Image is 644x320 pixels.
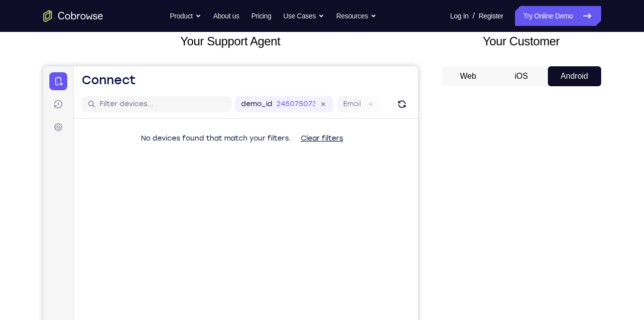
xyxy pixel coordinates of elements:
a: Register [479,6,503,26]
button: iOS [495,66,548,86]
button: Resources [336,6,377,26]
button: Android [548,66,601,86]
span: / [473,10,475,22]
a: Log In [450,6,469,26]
a: About us [213,6,239,26]
a: Pricing [251,6,271,26]
h2: Your Support Agent [43,32,418,50]
span: No devices found that match your filters. [98,68,248,76]
a: Try Online Demo [515,6,601,26]
button: Use Cases [283,6,324,26]
button: 6-digit code [172,300,233,320]
button: Product [170,6,201,26]
button: Web [442,66,495,86]
a: Go to the home page [43,10,103,22]
button: Clear filters [250,62,308,82]
h2: Your Customer [442,32,601,50]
